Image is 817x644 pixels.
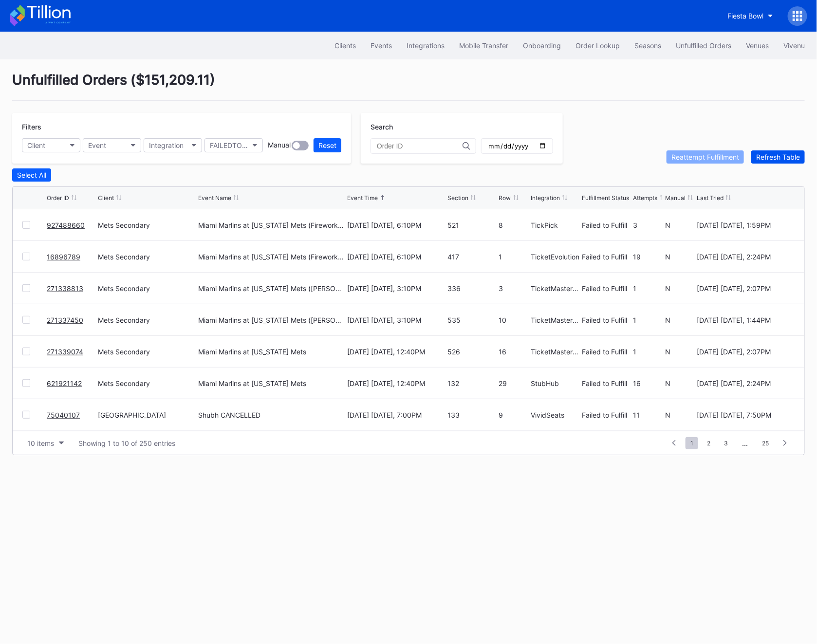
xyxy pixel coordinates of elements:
div: Miami Marlins at [US_STATE] Mets ([PERSON_NAME] Giveaway) [198,284,345,293]
div: 1 [499,253,528,261]
button: Mobile Transfer [452,37,516,55]
div: 1 [633,316,663,324]
div: [DATE] [DATE], 2:07PM [697,348,795,356]
a: 16896789 [47,253,80,261]
div: N [665,284,694,293]
div: ... [735,439,755,447]
div: Event [88,141,106,149]
div: StubHub [531,379,579,387]
div: Last Tried [697,194,724,202]
div: Reattempt Fulfillment [671,153,739,161]
button: Integration [144,138,202,152]
button: Venues [739,37,776,55]
div: [DATE] [DATE], 3:10PM [347,284,445,293]
div: Failed to Fulfill [582,348,631,356]
div: Mets Secondary [98,348,196,356]
div: Mets Secondary [98,221,196,229]
button: Integrations [399,37,452,55]
div: Client [27,141,45,149]
div: 417 [447,253,496,261]
div: 535 [447,316,496,324]
div: Miami Marlins at [US_STATE] Mets ([PERSON_NAME] Giveaway) [198,316,345,324]
a: Events [363,37,399,55]
a: Vivenu [776,37,812,55]
div: FAILEDTOFULFILL [210,141,248,149]
div: Failed to Fulfill [582,316,631,324]
div: Failed to Fulfill [582,284,631,293]
div: Search [371,123,553,131]
div: Integrations [407,41,445,50]
div: N [665,253,694,261]
a: 271339074 [47,348,83,356]
div: VividSeats [531,411,579,419]
div: Select All [17,171,46,179]
div: Miami Marlins at [US_STATE] Mets (Fireworks Night) [198,221,345,229]
div: Manual [268,141,291,150]
div: 526 [447,348,496,356]
div: 11 [633,411,663,419]
div: TicketMasterResale [531,284,579,293]
div: Mets Secondary [98,379,196,387]
div: N [665,221,694,229]
button: Seasons [627,37,668,55]
div: 8 [499,221,528,229]
div: Reset [318,141,336,149]
div: Event Name [198,194,231,202]
div: Attempts [633,194,658,202]
div: Clients [334,41,356,50]
div: 10 items [27,439,54,447]
div: [DATE] [DATE], 7:50PM [697,411,795,419]
div: 3 [633,221,663,229]
div: Order ID [47,194,69,202]
div: Unfulfilled Orders ( $151,209.11 ) [12,72,805,101]
div: [DATE] [DATE], 12:40PM [347,379,445,387]
div: 3 [499,284,528,293]
button: Reset [314,138,341,152]
button: Reattempt Fulfillment [667,150,744,164]
div: Vivenu [783,41,805,50]
div: Mobile Transfer [459,41,508,50]
div: Fiesta Bowl [727,12,763,20]
div: TickPick [531,221,579,229]
div: Mets Secondary [98,316,196,324]
div: Client [98,194,114,202]
div: [DATE] [DATE], 1:44PM [697,316,795,324]
button: Client [22,138,80,152]
div: Mets Secondary [98,284,196,293]
div: Miami Marlins at [US_STATE] Mets [198,348,306,356]
div: Venues [746,41,769,50]
button: Unfulfilled Orders [668,37,739,55]
div: N [665,316,694,324]
div: 336 [447,284,496,293]
div: TicketMasterResale [531,316,579,324]
div: 1 [633,284,663,293]
div: Events [371,41,392,50]
a: 271338813 [47,284,83,293]
div: 19 [633,253,663,261]
button: 10 items [22,437,69,450]
span: 2 [702,437,715,449]
div: Order Lookup [576,41,620,50]
a: 621921142 [47,379,82,387]
button: Clients [327,37,363,55]
div: Seasons [634,41,661,50]
div: N [665,411,694,419]
div: Fulfillment Status [582,194,629,202]
button: FAILEDTOFULFILL [204,138,263,152]
div: Integration [149,141,184,149]
div: [DATE] [DATE], 2:24PM [697,379,795,387]
div: Refresh Table [756,153,800,161]
span: 25 [757,437,774,449]
div: Mets Secondary [98,253,196,261]
a: Order Lookup [568,37,627,55]
div: Failed to Fulfill [582,411,631,419]
div: Filters [22,123,341,131]
div: 29 [499,379,528,387]
button: Select All [12,168,51,182]
a: 271337450 [47,316,83,324]
span: 3 [719,437,733,449]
